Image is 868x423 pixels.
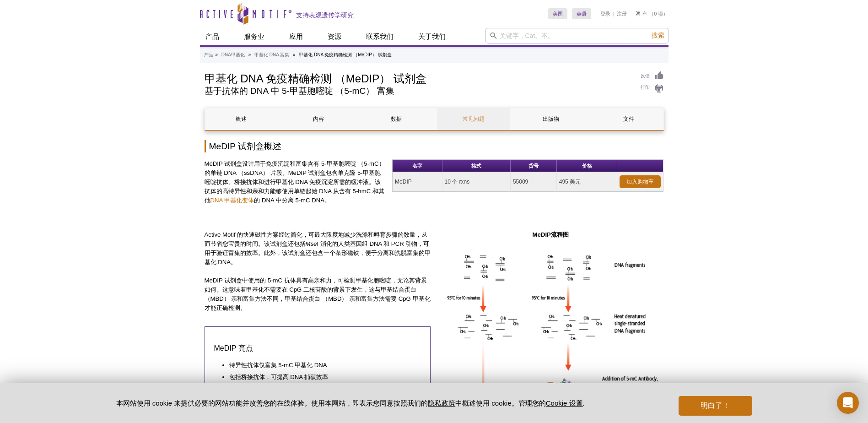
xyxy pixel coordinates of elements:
[636,11,647,17] a: 车
[641,83,664,93] a: 打印
[515,108,588,130] a: 出版物
[360,108,432,130] a: 数据
[284,28,308,45] a: 应用
[511,160,557,172] th: 货号
[214,343,421,354] h3: MeDIP 亮点
[428,399,455,407] a: 隐私政策
[617,11,627,17] a: 注册
[511,172,557,192] td: 55009
[837,392,859,414] div: 打开对讲信使
[393,160,442,172] th: 名字
[613,8,615,19] li: |
[592,108,665,130] a: 文件
[229,373,412,382] li: 包括桥接抗体，可提高 DNA 捕获效率
[546,399,583,408] button: Cookie 设置
[652,32,664,39] span: 搜索
[442,160,511,172] th: 格式
[204,51,213,59] a: 产品
[322,28,347,45] a: 资源
[205,140,664,152] h2: MeDIP 试剂盒概述
[641,71,664,81] a: 反馈
[649,11,668,16] font: （0 项）
[205,71,631,85] h1: 甲基化 DNA 免疫精确检测 （MeDIP） 试剂盒
[533,231,569,238] strong: MeDIP流程图
[116,399,546,407] font: 本网站使用 cookie 来提供必要的网站功能并改善您的在线体验。使用本网站，即表示您同意按照我们的 中概述使用 cookie。管理您的
[229,361,412,370] li: 特异性抗体仅富集 5-mC 甲基化 DNA
[216,52,218,57] li: »
[413,28,451,45] a: 关于我们
[485,28,669,43] input: 关键字，Cat。不。
[636,11,640,16] img: 您的购物车
[238,28,270,45] a: 服务业
[642,11,647,16] font: 车
[620,175,661,188] a: 加入购物车
[254,51,289,59] a: 甲基化 DNA 富集
[442,172,511,192] td: 10 个 rxns
[557,172,618,192] td: 495 美元
[361,28,399,45] a: 联系我们
[299,52,391,57] li: 甲基化 DNA 免疫精确检测 （MeDIP） 试剂盒
[205,230,431,267] p: Active Motif 的快速磁性方案经过简化，可最大限度地减少洗涤和孵育步骤的数量，从而节省您宝贵的时间。该试剂盒还包括 I 消化的人类基因组 DNA 和 PCR 引物，可用于验证富集的效率...
[557,160,618,172] th: 价格
[600,11,610,17] a: 登录
[296,11,354,19] h2: 支持表观遗传学研究
[282,108,355,130] a: 内容
[649,31,667,40] button: 搜索
[200,28,225,45] a: 产品
[221,51,245,59] a: DNA甲基化
[205,159,386,205] p: MeDIP 试剂盒设计用于免疫沉淀和富集含有 5-甲基胞嘧啶 （5-mC） 的单链 DNA （ssDNA） 片段。MeDIP 试剂盒包含单克隆 5-甲基胞嘧啶抗体、桥接抗体和进行甲基化 DNA ...
[306,240,317,247] em: Mse
[293,52,296,57] li: »
[679,396,752,416] button: 明白了！
[572,8,591,19] a: 英语
[210,197,254,204] a: DNA 甲基化变体
[393,172,442,192] td: MeDIP
[641,72,650,80] font: 反馈
[248,52,251,57] li: »
[548,8,567,19] a: 美国
[437,108,510,130] a: 常见问题
[583,399,585,407] font: .
[205,276,431,313] p: MeDIP 试剂盒中使用的 5-mC 抗体具有高亲和力，可检测甲基化胞嘧啶，无论其背景如何。这意味着甲基化不需要在 CpG 二核苷酸的背景下发生，这与甲基结合蛋白 （MBD） 亲和富集方法不同，...
[205,87,631,95] h2: 基于抗体的 DNA 中 5-甲基胞嘧啶 （5-mC） 富集
[205,108,278,130] a: 概述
